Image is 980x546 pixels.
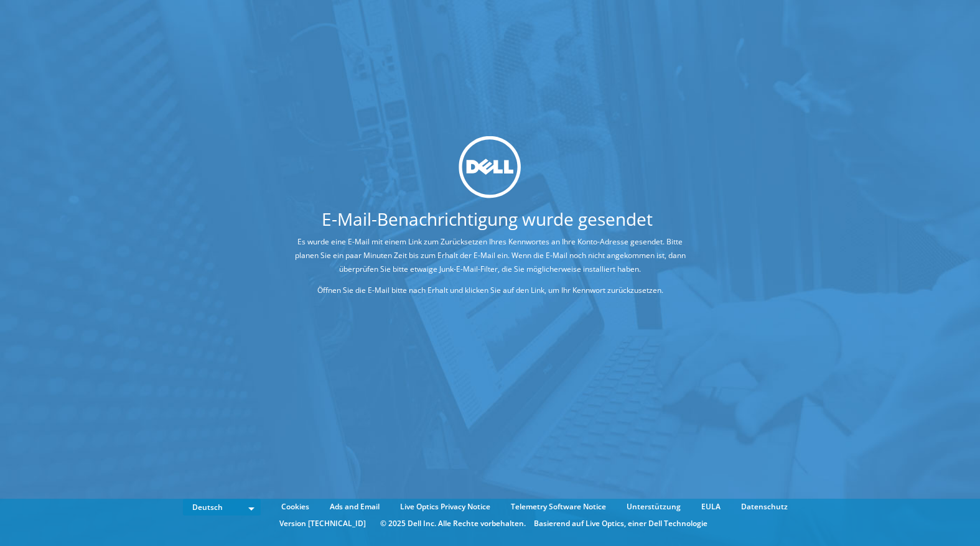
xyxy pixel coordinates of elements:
[292,235,689,276] p: Es wurde eine E-Mail mit einem Link zum Zurücksetzen Ihres Kennwortes an Ihre Konto-Adresse gesen...
[245,210,729,228] h1: E-Mail-Benachrichtigung wurde gesendet
[292,284,689,297] p: Öffnen Sie die E-Mail bitte nach Erhalt und klicken Sie auf den Link, um Ihr Kennwort zurückzuset...
[692,500,730,514] a: EULA
[272,500,319,514] a: Cookies
[502,500,615,514] a: Telemetry Software Notice
[320,500,389,514] a: Ads and Email
[617,500,690,514] a: Unterstützung
[374,517,532,530] li: © 2025 Dell Inc. Alle Rechte vorbehalten.
[732,500,797,514] a: Datenschutz
[391,500,500,514] a: Live Optics Privacy Notice
[459,136,521,198] img: dell_svg_logo.svg
[534,517,707,530] li: Basierend auf Live Optics, einer Dell Technologie
[273,517,372,530] li: Version [TECHNICAL_ID]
